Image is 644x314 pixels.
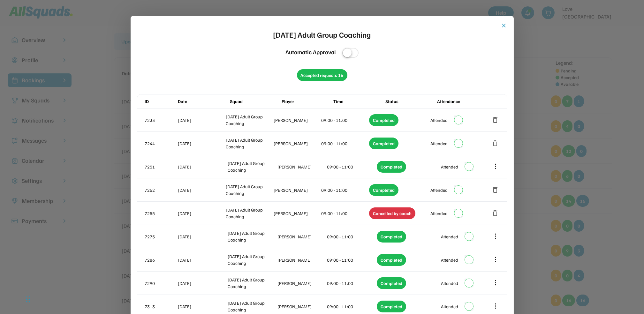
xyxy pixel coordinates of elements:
[178,257,227,263] div: [DATE]
[441,303,458,310] div: Attended
[322,117,368,123] div: 09:00 - 11:00
[322,210,368,217] div: 09:00 - 11:00
[178,187,225,193] div: [DATE]
[145,117,177,123] div: 7233
[274,210,320,217] div: [PERSON_NAME]
[369,114,398,126] div: Completed
[377,301,406,312] div: Completed
[369,184,398,196] div: Completed
[333,98,384,105] div: Time
[327,303,376,310] div: 09:00 - 11:00
[274,187,320,193] div: [PERSON_NAME]
[226,183,272,197] div: [DATE] Adult Group Coaching
[377,161,406,173] div: Completed
[369,138,398,149] div: Completed
[441,233,458,240] div: Attended
[492,139,499,147] button: delete
[277,257,326,263] div: [PERSON_NAME]
[228,160,276,173] div: [DATE] Adult Group Coaching
[430,140,448,147] div: Attended
[178,140,225,147] div: [DATE]
[178,280,227,287] div: [DATE]
[377,277,406,289] div: Completed
[322,140,368,147] div: 09:00 - 11:00
[145,303,177,310] div: 7313
[273,29,371,40] div: [DATE] Adult Group Coaching
[285,48,336,56] div: Automatic Approval
[492,186,499,194] button: delete
[145,163,177,170] div: 7251
[430,117,448,123] div: Attended
[178,163,227,170] div: [DATE]
[274,117,320,123] div: [PERSON_NAME]
[274,140,320,147] div: [PERSON_NAME]
[327,233,376,240] div: 09:00 - 11:00
[322,187,368,193] div: 09:00 - 11:00
[178,210,225,217] div: [DATE]
[437,98,488,105] div: Attendance
[228,300,276,313] div: [DATE] Adult Group Coaching
[228,276,276,290] div: [DATE] Adult Group Coaching
[145,187,177,193] div: 7252
[145,280,177,287] div: 7290
[492,116,499,124] button: delete
[145,257,177,263] div: 7286
[145,98,177,105] div: ID
[230,98,280,105] div: Squad
[226,206,272,220] div: [DATE] Adult Group Coaching
[369,207,415,219] div: Cancelled by coach
[145,233,177,240] div: 7275
[178,303,227,310] div: [DATE]
[377,254,406,266] div: Completed
[145,210,177,217] div: 7255
[327,163,376,170] div: 09:00 - 11:00
[228,230,276,243] div: [DATE] Adult Group Coaching
[327,280,376,287] div: 09:00 - 11:00
[430,210,448,217] div: Attended
[377,231,406,243] div: Completed
[327,257,376,263] div: 09:00 - 11:00
[277,233,326,240] div: [PERSON_NAME]
[178,117,225,123] div: [DATE]
[441,163,458,170] div: Attended
[441,257,458,263] div: Attended
[282,98,332,105] div: Player
[226,137,272,150] div: [DATE] Adult Group Coaching
[277,163,326,170] div: [PERSON_NAME]
[385,98,436,105] div: Status
[297,69,347,81] div: Accepted requests 16
[430,187,448,193] div: Attended
[441,280,458,287] div: Attended
[228,253,276,266] div: [DATE] Adult Group Coaching
[501,22,507,29] button: close
[226,113,272,127] div: [DATE] Adult Group Coaching
[178,233,227,240] div: [DATE]
[178,98,229,105] div: Date
[277,280,326,287] div: [PERSON_NAME]
[145,140,177,147] div: 7244
[492,209,499,217] button: delete
[277,303,326,310] div: [PERSON_NAME]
